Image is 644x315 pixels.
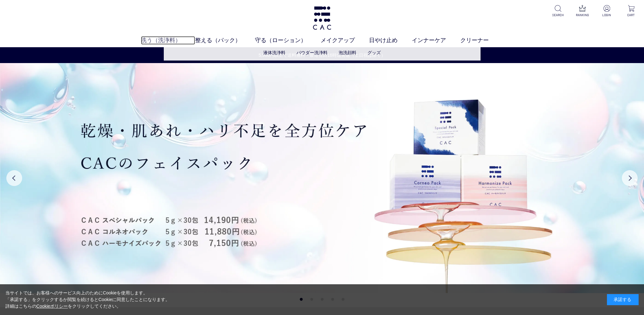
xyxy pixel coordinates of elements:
a: 泡洗顔料 [339,50,356,55]
img: logo [312,6,332,30]
a: LOGIN [599,5,615,17]
button: Previous [6,170,22,186]
a: RANKING [575,5,590,17]
a: 守る（ローション） [255,36,321,45]
a: 5,500円以上で送料無料・最短当日16時迄発送（土日祝は除く） [0,52,644,59]
a: 液体洗浄料 [263,50,285,55]
a: 洗う（洗浄料） [141,36,195,45]
p: SEARCH [550,13,566,17]
div: 当サイトでは、お客様へのサービス向上のためにCookieを使用します。 「承諾する」をクリックするか閲覧を続けるとCookieに同意したことになります。 詳細はこちらの をクリックしてください。 [5,290,170,310]
a: グッズ [367,50,381,55]
p: RANKING [575,13,590,17]
p: LOGIN [599,13,615,17]
p: CART [623,13,639,17]
a: パウダー洗浄料 [296,50,328,55]
a: メイクアップ [321,36,369,45]
a: 整える（パック） [195,36,255,45]
button: Next [622,170,638,186]
a: SEARCH [550,5,566,17]
a: インナーケア [412,36,460,45]
a: クリーナー [460,36,503,45]
a: Cookieポリシー [36,304,68,309]
a: 日やけ止め [369,36,412,45]
a: CART [623,5,639,17]
div: 承諾する [607,294,639,305]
